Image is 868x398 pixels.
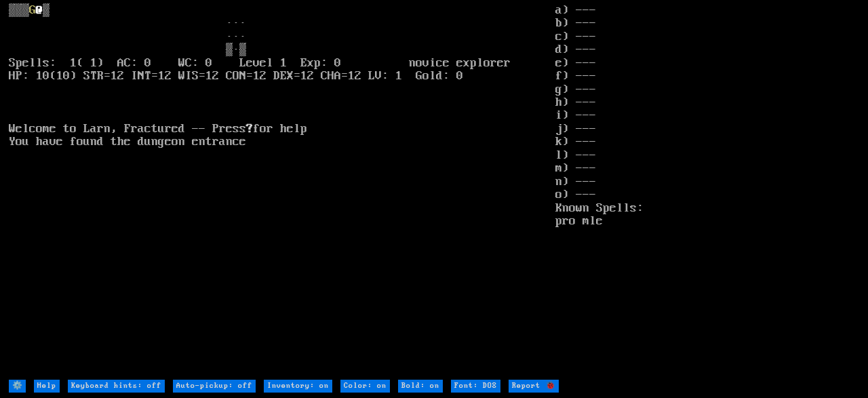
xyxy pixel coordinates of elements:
[398,380,443,393] input: Bold: on
[246,122,253,136] b: ?
[555,4,859,378] stats: a) --- b) --- c) --- d) --- e) --- f) --- g) --- h) --- i) --- j) --- k) --- l) --- m) --- n) ---...
[36,3,43,17] font: @
[9,4,555,378] larn: ▒▒▒ ▒ ··· ··· ▒·▒ Spells: 1( 1) AC: 0 WC: 0 Level 1 Exp: 0 novice explorer HP: 10(10) STR=12 INT=...
[509,380,559,393] input: Report 🐞
[264,380,332,393] input: Inventory: on
[173,380,256,393] input: Auto-pickup: off
[34,380,60,393] input: Help
[451,380,500,393] input: Font: DOS
[68,380,165,393] input: Keyboard hints: off
[340,380,390,393] input: Color: on
[29,3,36,17] font: G
[9,380,26,393] input: ⚙️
